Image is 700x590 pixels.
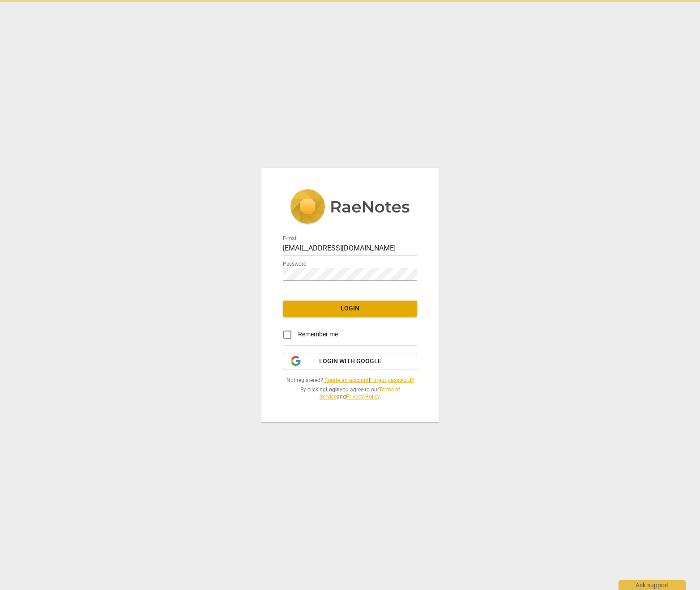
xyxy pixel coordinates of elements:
[283,261,307,267] label: Password
[283,301,417,317] button: Login
[283,236,298,241] label: E-mail
[346,394,380,400] a: Privacy Policy
[619,580,686,590] div: Ask support
[320,386,400,400] a: Terms of Service
[283,377,417,384] span: Not registered? |
[298,330,338,339] span: Remember me
[324,377,369,383] a: Create an account
[370,377,414,383] a: Forgot password?
[290,189,410,226] img: 5ac2273c67554f335776073100b6d88f.svg
[319,357,381,366] span: Login with Google
[283,353,417,370] button: Login with Google
[326,386,340,393] b: Login
[290,304,410,313] span: Login
[283,386,417,401] span: By clicking you agree to our and .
